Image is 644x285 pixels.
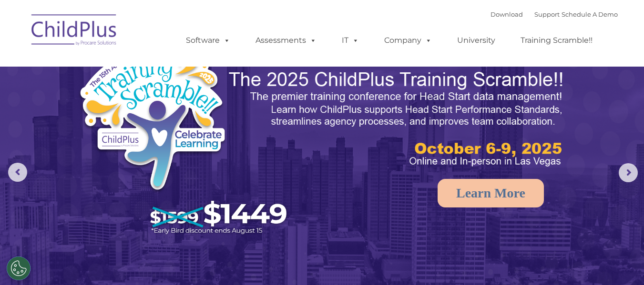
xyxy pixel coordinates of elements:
a: Training Scramble!! [511,31,602,50]
a: IT [332,31,368,50]
a: Schedule A Demo [562,10,618,18]
a: Software [176,31,240,50]
a: University [448,31,505,50]
span: Last name [133,63,162,70]
a: Company [375,31,441,50]
button: Cookies Settings [7,256,31,280]
a: Assessments [246,31,326,50]
a: Support [534,10,560,18]
a: Download [491,10,523,18]
font: | [491,10,618,18]
span: Phone number [133,102,173,109]
a: Learn More [438,179,544,207]
img: ChildPlus by Procare Solutions [27,8,122,55]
